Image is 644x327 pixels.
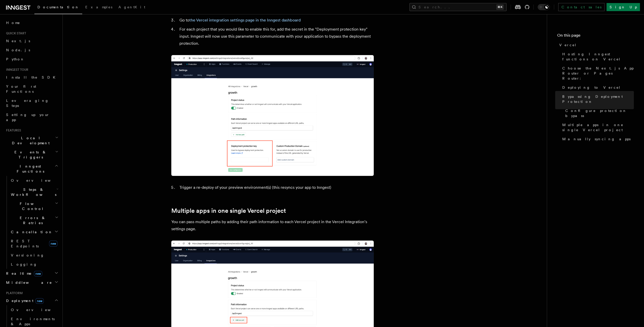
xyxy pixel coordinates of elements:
h4: On this page [557,32,634,40]
button: Local Development [4,133,59,148]
span: Deployment [4,298,44,303]
span: Setting up your app [6,113,50,122]
a: Contact sales [558,3,605,11]
span: Inngest tour [4,68,28,72]
li: Trigger a re-deploy of your preview environment(s) (this resyncs your app to Inngest) [178,184,374,191]
li: For each project that you would like to enable this for, add the secret in the "Deployment protec... [178,26,374,47]
span: Flow Control [9,201,55,211]
span: Hosting Inngest functions on Vercel [562,52,634,62]
button: Toggle dark mode [538,4,550,10]
a: Examples [82,2,115,14]
span: Environments & Apps [11,317,55,326]
a: REST Endpointsnew [9,237,59,251]
li: Go to [178,17,374,24]
a: Multiple apps in one single Vercel project [171,207,286,214]
a: Python [4,55,59,64]
button: Flow Control [9,199,59,213]
a: Configure protection bypass [563,106,634,120]
span: Features [4,128,21,132]
span: new [35,298,44,304]
span: Python [6,57,25,61]
button: Search...⌘K [409,3,507,11]
span: Bypassing Deployment Protection [562,94,634,104]
span: Overview [11,178,63,182]
span: Events & Triggers [4,150,55,160]
span: Manually syncing apps [562,136,631,142]
span: new [34,271,42,276]
button: Realtimenew [4,269,59,278]
div: Inngest Functions [4,176,59,269]
p: You can pass multiple paths by adding their path information to each Vercel project in the Vercel... [171,218,374,232]
a: Versioning [9,251,59,260]
span: Logging [11,262,37,266]
span: Middleware [4,280,52,285]
kbd: ⌘K [496,5,504,10]
a: Setting up your app [4,110,59,124]
span: Realtime [4,271,42,276]
a: Logging [9,260,59,269]
a: Manually syncing apps [560,134,634,144]
span: REST Endpoints [11,239,39,248]
a: Sign Up [607,3,640,11]
span: Errors & Retries [9,215,55,225]
button: Middleware [4,278,59,287]
span: Platform [4,291,23,295]
span: Cancellation [9,229,53,235]
a: Node.js [4,45,59,55]
span: Overview [11,308,63,312]
button: Cancellation [9,227,59,237]
a: AgentKit [115,2,148,14]
span: Steps & Workflows [9,187,56,197]
span: Home [6,20,20,25]
span: Documentation [37,5,79,9]
a: Vercel [557,40,634,50]
a: Leveraging Steps [4,96,59,110]
a: Hosting Inngest functions on Vercel [560,50,634,64]
span: Choose the Next.js App Router or Pages Router: [562,66,634,81]
span: Leveraging Steps [6,99,49,108]
span: Inngest Functions [4,164,55,174]
button: Steps & Workflows [9,185,59,199]
span: AgentKit [118,5,145,9]
span: Next.js [6,39,30,43]
a: Multiple apps in one single Vercel project [560,120,634,134]
span: Deploying to Vercel [562,85,621,90]
span: Versioning [11,253,44,257]
button: Inngest Functions [4,162,59,176]
img: A Vercel protection bypass secret added in the Inngest dashboard [171,55,374,176]
a: Home [4,18,59,27]
span: Quick start [4,31,26,35]
span: Your first Functions [6,84,36,94]
button: Deploymentnew [4,296,59,305]
a: Deploying to Vercel [560,83,634,92]
span: Multiple apps in one single Vercel project [562,122,634,132]
span: new [49,241,57,247]
span: Install the SDK [6,75,58,79]
a: Documentation [34,2,82,14]
a: Bypassing Deployment Protection [560,92,634,106]
a: Choose the Next.js App Router or Pages Router: [560,64,634,83]
span: Node.js [6,48,30,52]
a: Overview [9,176,59,185]
a: Overview [9,305,59,314]
span: Local Development [4,135,55,146]
a: Install the SDK [4,73,59,82]
button: Events & Triggers [4,148,59,162]
span: Vercel [559,42,577,48]
a: the Vercel integration settings page in the Inngest dashboard [189,18,301,22]
span: Configure protection bypass [565,108,634,118]
span: Examples [85,5,112,9]
a: Your first Functions [4,82,59,96]
a: Next.js [4,36,59,45]
button: Errors & Retries [9,213,59,227]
